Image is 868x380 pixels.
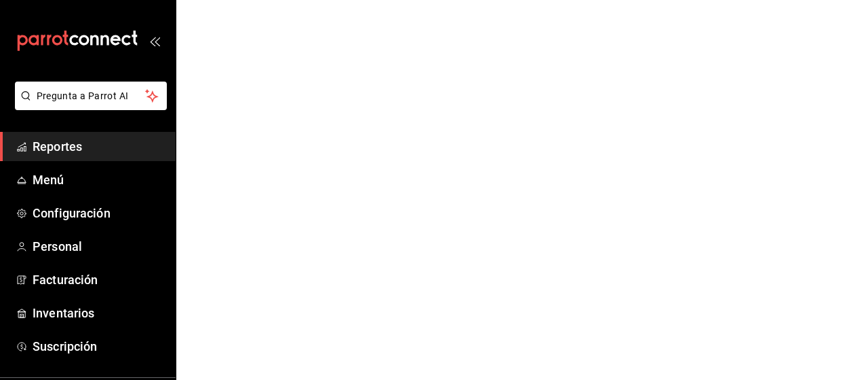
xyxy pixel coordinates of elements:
a: Pregunta a Parrot AI [9,99,167,113]
span: Menú [33,171,165,189]
span: Reportes [33,137,165,156]
button: Pregunta a Parrot AI [15,82,167,110]
span: Personal [33,237,165,256]
button: open_drawer_menu [149,35,160,46]
span: Inventarios [33,304,165,322]
span: Pregunta a Parrot AI [37,89,146,103]
span: Facturación [33,271,165,289]
span: Configuración [33,204,165,222]
span: Suscripción [33,337,165,356]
